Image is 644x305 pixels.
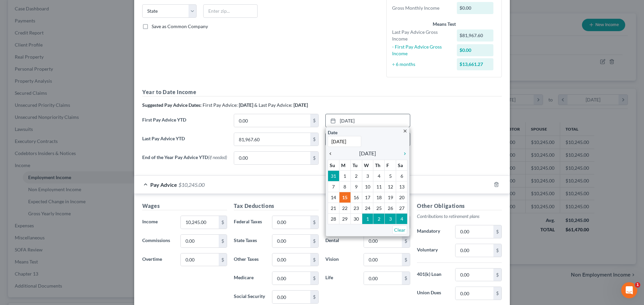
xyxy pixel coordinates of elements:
h5: Insurance Deductions [325,202,410,210]
span: Save as Common Company [152,23,208,29]
div: $ [310,291,318,303]
td: 24 [362,203,373,214]
input: 0.00 [272,291,310,303]
td: 3 [385,214,396,224]
div: - First Pay Advice Gross Income [389,44,453,57]
label: Social Security [230,290,269,304]
div: $ [310,133,318,146]
strong: [DATE] [239,102,253,108]
td: 29 [339,214,351,224]
div: $ [219,216,227,229]
td: 12 [385,181,396,192]
div: $ [310,272,318,285]
td: 2 [373,214,385,224]
div: $ [219,253,227,266]
th: M [339,160,351,171]
td: 30 [351,214,362,224]
div: $ [310,235,318,247]
td: 23 [351,203,362,214]
div: $0.00 [457,2,494,14]
label: Other Taxes [230,253,269,266]
td: 11 [373,181,385,192]
td: 5 [385,171,396,181]
td: 8 [339,181,351,192]
td: 7 [328,181,339,192]
span: (if needed) [208,154,227,160]
div: $ [493,287,501,300]
span: $10,245.00 [178,181,205,188]
input: 0.00 [234,152,310,164]
th: Th [373,160,385,171]
input: 0.00 [455,244,493,257]
div: $ [402,253,410,266]
h5: Year to Date Income [142,88,502,96]
label: Last Pay Advice YTD [139,133,230,151]
label: Life [322,272,360,285]
input: 0.00 [272,216,310,229]
td: 20 [396,192,408,203]
input: 0.00 [234,114,310,127]
td: 14 [328,192,339,203]
i: chevron_right [399,151,408,156]
input: 0.00 [455,287,493,300]
a: close [402,127,408,135]
div: $ [402,235,410,247]
label: Voluntary [414,244,452,257]
td: 1 [362,214,373,224]
span: Income [142,219,158,224]
td: 10 [362,181,373,192]
iframe: Intercom live chat [621,282,637,298]
input: 0.00 [272,235,310,247]
label: Date [328,129,337,136]
label: Federal Taxes [230,216,269,229]
td: 3 [362,171,373,181]
label: Overtime [139,253,177,266]
div: $ [493,225,501,238]
td: 26 [385,203,396,214]
strong: [DATE] [293,102,308,108]
label: Commissions [139,234,177,248]
label: 401(k) Loan [414,268,452,282]
div: Gross Monthly Income [389,5,453,11]
div: $ [310,216,318,229]
a: chevron_right [399,149,408,157]
td: 13 [396,181,408,192]
th: W [362,160,373,171]
input: 1/1/2013 [328,136,361,147]
a: [DATE] [326,114,410,127]
div: Means Test [392,21,496,27]
div: ÷ 6 months [389,61,453,68]
td: 21 [328,203,339,214]
td: 19 [385,192,396,203]
td: 18 [373,192,385,203]
td: 16 [351,192,362,203]
input: 0.00 [234,133,310,146]
input: 0.00 [272,272,310,285]
div: $ [219,235,227,247]
div: $ [493,269,501,281]
input: Enter zip... [203,4,258,18]
td: 4 [373,171,385,181]
td: 22 [339,203,351,214]
input: 0.00 [455,269,493,281]
td: 6 [396,171,408,181]
input: 0.00 [181,216,219,229]
div: $ [310,253,318,266]
td: 4 [396,214,408,224]
label: Mandatory [414,225,452,238]
span: 1 [635,282,640,288]
div: $ [493,244,501,257]
span: Pay Advice [150,181,177,188]
td: 17 [362,192,373,203]
h5: Other Obligations [417,202,502,210]
input: 0.00 [364,253,402,266]
span: [DATE] [359,149,376,157]
input: 0.00 [272,253,310,266]
th: F [385,160,396,171]
td: 31 [328,171,339,181]
div: $81,967.60 [457,29,494,42]
label: Medical [322,216,360,229]
p: Contributions to retirement plans [417,213,502,220]
i: chevron_left [328,151,336,156]
input: 0.00 [364,272,402,285]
